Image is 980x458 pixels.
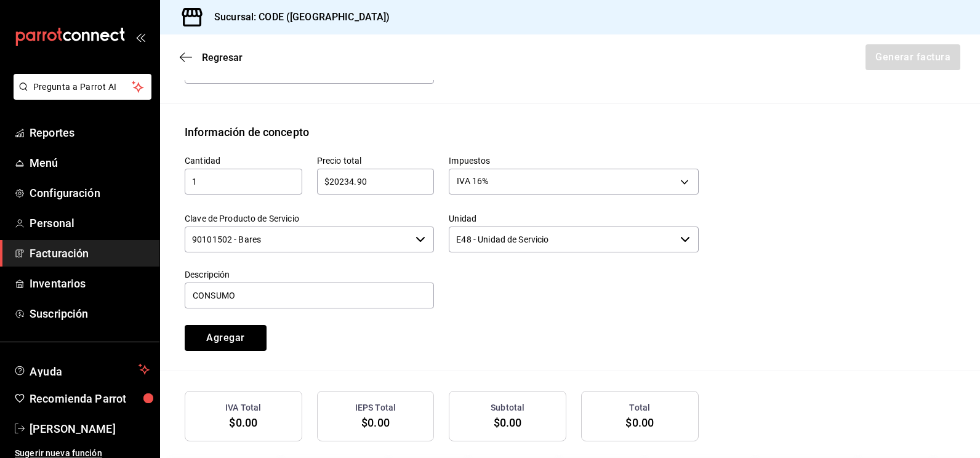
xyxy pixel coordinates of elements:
[30,305,150,322] span: Suscripción
[229,416,257,429] span: $0.00
[14,74,151,100] button: Pregunta a Parrot AI
[457,175,488,187] span: IVA 16%
[30,185,150,201] span: Configuración
[180,52,243,63] button: Regresar
[185,124,309,140] div: Información de concepto
[204,10,390,25] h3: Sucursal: CODE ([GEOGRAPHIC_DATA])
[30,155,150,171] span: Menú
[225,401,261,414] h3: IVA Total
[185,325,267,351] button: Agregar
[494,416,522,429] span: $0.00
[361,416,390,429] span: $0.00
[185,270,434,278] label: Descripción
[202,52,243,63] span: Regresar
[449,156,698,164] label: Impuestos
[30,362,134,377] span: Ayuda
[135,32,145,42] button: open_drawer_menu
[625,416,654,429] span: $0.00
[185,227,411,252] input: Elige una opción
[30,245,150,262] span: Facturación
[30,390,150,407] span: Recomienda Parrot
[30,124,150,141] span: Reportes
[30,215,150,231] span: Personal
[491,401,524,414] h3: Subtotal
[185,156,302,164] label: Cantidad
[33,81,132,94] span: Pregunta a Parrot AI
[9,89,151,102] a: Pregunta a Parrot AI
[317,156,435,164] label: Precio total
[355,401,396,414] h3: IEPS Total
[185,214,434,222] label: Clave de Producto de Servicio
[449,214,698,222] label: Unidad
[30,275,150,292] span: Inventarios
[629,401,650,414] h3: Total
[317,174,435,189] input: $0.00
[185,283,434,308] input: 250 caracteres
[449,227,675,252] input: Elige una opción
[30,420,150,437] span: [PERSON_NAME]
